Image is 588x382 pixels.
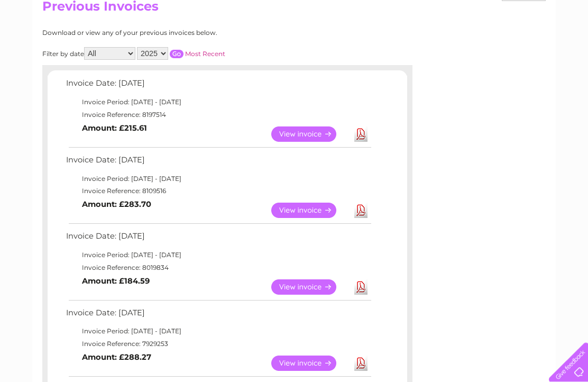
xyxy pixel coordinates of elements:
[42,47,320,60] div: Filter by date
[354,279,368,295] a: Download
[271,203,349,218] a: View
[354,203,368,218] a: Download
[63,306,373,325] td: Invoice Date: [DATE]
[271,279,349,295] a: View
[63,338,373,350] td: Invoice Reference: 7929253
[518,45,544,53] a: Contact
[63,172,373,185] td: Invoice Period: [DATE] - [DATE]
[63,96,373,108] td: Invoice Period: [DATE] - [DATE]
[82,123,147,133] b: Amount: £215.61
[63,108,373,121] td: Invoice Reference: 8197514
[63,249,373,261] td: Invoice Period: [DATE] - [DATE]
[354,356,368,371] a: Download
[271,126,349,142] a: View
[63,153,373,172] td: Invoice Date: [DATE]
[21,28,75,60] img: logo.png
[389,5,462,19] a: 0333 014 3131
[45,6,545,51] div: Clear Business is a trading name of Verastar Limited (registered in [GEOGRAPHIC_DATA] No. 3667643...
[63,76,373,96] td: Invoice Date: [DATE]
[63,261,373,274] td: Invoice Reference: 8019834
[82,199,151,209] b: Amount: £283.70
[271,356,349,371] a: View
[82,276,150,286] b: Amount: £184.59
[185,50,225,58] a: Most Recent
[63,185,373,197] td: Invoice Reference: 8109516
[63,229,373,249] td: Invoice Date: [DATE]
[496,45,511,53] a: Blog
[42,29,320,37] div: Download or view any of your previous invoices below.
[458,45,490,53] a: Telecoms
[402,45,422,53] a: Water
[82,352,151,362] b: Amount: £288.27
[428,45,452,53] a: Energy
[553,45,578,53] a: Log out
[63,325,373,338] td: Invoice Period: [DATE] - [DATE]
[354,126,368,142] a: Download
